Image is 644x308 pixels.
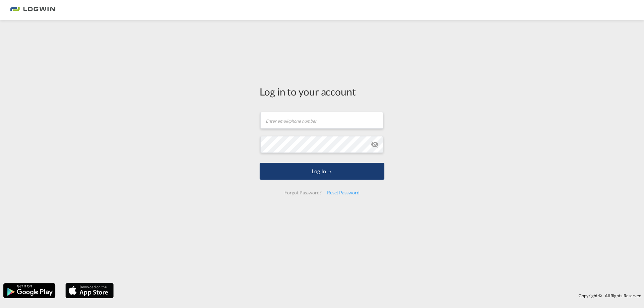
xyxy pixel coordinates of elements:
div: Forgot Password? [282,187,324,199]
div: Reset Password [324,187,362,199]
img: apple.png [65,283,114,299]
div: Log in to your account [260,84,384,99]
img: 2761ae10d95411efa20a1f5e0282d2d7.png [10,3,55,18]
input: Enter email/phone number [260,112,383,129]
md-icon: icon-eye-off [371,140,379,148]
img: google.png [3,283,56,299]
button: LOGIN [260,163,384,180]
div: Copyright © . All Rights Reserved [117,290,644,301]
